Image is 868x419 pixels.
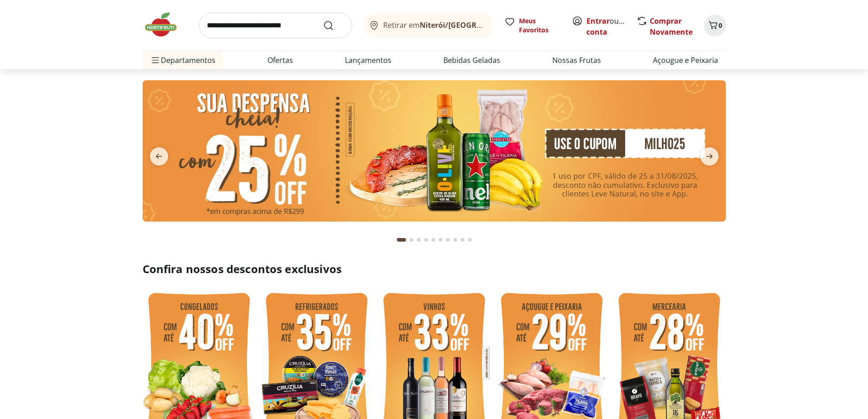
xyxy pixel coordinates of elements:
[466,229,473,251] button: Go to page 10 from fs-carousel
[430,229,437,251] button: Go to page 5 from fs-carousel
[719,21,722,30] span: 0
[143,147,175,166] button: previous
[704,15,726,36] button: Carrinho
[653,55,718,66] a: Açougue e Peixaria
[422,229,430,251] button: Go to page 4 from fs-carousel
[383,21,484,29] span: Retirar em
[459,229,466,251] button: Go to page 9 from fs-carousel
[143,80,726,222] img: cupom
[150,49,216,71] span: Departamentos
[143,11,188,38] img: Hortifruti
[437,229,444,251] button: Go to page 6 from fs-carousel
[395,229,408,251] button: Current page from fs-carousel
[444,229,452,251] button: Go to page 7 from fs-carousel
[267,55,293,66] a: Ofertas
[415,229,422,251] button: Go to page 3 from fs-carousel
[199,13,352,38] input: search
[519,16,561,35] span: Meus Favoritos
[420,20,524,30] b: Niterói/[GEOGRAPHIC_DATA]
[504,16,561,35] a: Meus Favoritos
[693,147,726,166] button: next
[443,55,500,66] a: Bebidas Geladas
[150,49,161,71] button: Menu
[586,16,637,37] a: Criar conta
[650,16,693,37] a: Comprar Novamente
[143,262,726,276] h2: Confira nossos descontos exclusivos
[552,55,601,66] a: Nossas Frutas
[363,13,493,38] button: Retirar emNiterói/[GEOGRAPHIC_DATA]
[586,16,627,37] span: ou
[345,55,391,66] a: Lançamentos
[323,20,345,31] button: Submit Search
[452,229,459,251] button: Go to page 8 from fs-carousel
[408,229,415,251] button: Go to page 2 from fs-carousel
[586,16,610,26] a: Entrar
